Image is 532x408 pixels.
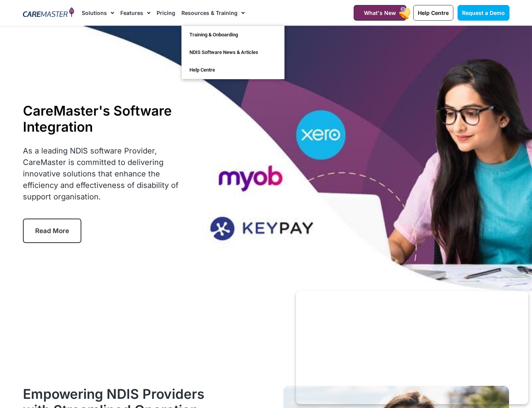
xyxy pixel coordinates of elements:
[23,7,74,19] img: CareMaster Logo
[23,145,188,202] p: As a leading NDIS software Provider, CareMaster is committed to delivering innovative solutions t...
[181,26,285,79] ul: Resources & Training
[182,44,284,61] a: NDIS Software News & Articles
[23,103,188,135] h1: CareMaster's Software Integration
[458,5,509,21] a: Request a Demo
[364,10,396,16] span: What's New
[413,5,453,21] a: Help Centre
[418,10,449,16] span: Help Centre
[182,61,284,79] a: Help Centre
[354,5,406,21] a: What's New
[35,227,69,235] span: Read More
[182,26,284,44] a: Training & Onboarding
[462,10,505,16] span: Request a Demo
[296,291,528,404] iframe: Popup CTA
[23,219,81,243] a: Read More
